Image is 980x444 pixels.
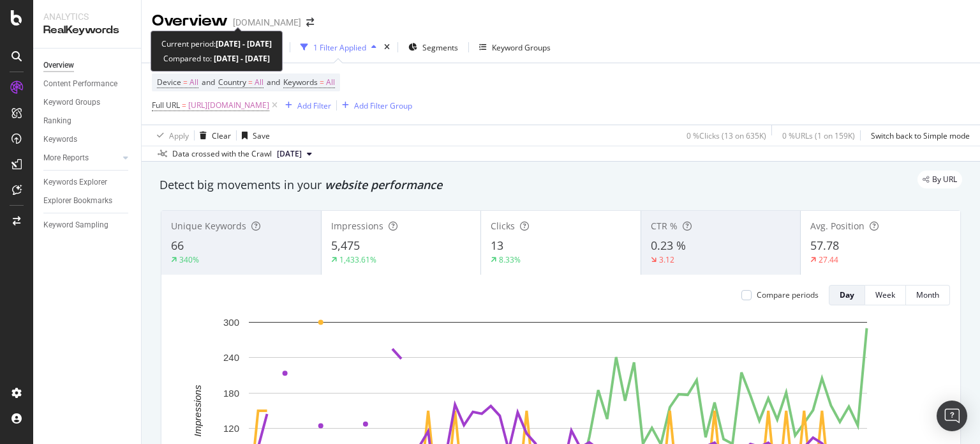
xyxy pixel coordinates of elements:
text: 120 [223,423,239,434]
button: Save [237,125,270,146]
button: Week [865,285,906,305]
span: CTR % [651,220,678,232]
div: 27.44 [819,254,838,265]
div: More Reports [43,151,89,165]
a: Keywords [43,133,132,146]
div: Current period: [161,36,272,51]
span: Keywords [283,77,318,88]
div: Apply [169,130,189,141]
span: 2025 Aug. 16th [277,148,302,160]
button: Switch back to Simple mode [866,125,970,146]
span: [URL][DOMAIN_NAME] [188,96,269,114]
div: Content Performance [43,77,117,91]
a: Keywords Explorer [43,176,132,189]
div: Open Intercom Messenger [937,401,967,431]
div: Day [840,289,854,300]
div: RealKeywords [43,23,131,38]
span: 57.78 [810,238,839,253]
button: Day [829,285,865,305]
button: Clear [195,125,231,146]
span: 66 [171,238,184,253]
a: Content Performance [43,77,132,91]
div: 3.12 [659,254,674,265]
div: Analytics [43,10,131,23]
a: Ranking [43,114,132,128]
div: Compared to: [163,51,270,66]
div: Overview [152,10,228,32]
span: and [267,77,280,88]
button: Segments [403,37,463,57]
b: [DATE] - [DATE] [212,53,270,64]
span: = [320,77,324,88]
button: 1 Filter Applied [295,37,382,57]
a: Explorer Bookmarks [43,194,132,208]
text: 300 [223,317,239,328]
button: Month [906,285,950,305]
div: [DOMAIN_NAME] [233,16,301,29]
div: Keyword Groups [43,96,100,109]
div: Add Filter [297,100,331,111]
a: Keyword Sampling [43,218,132,232]
span: 5,475 [331,238,360,253]
span: Full URL [152,100,180,111]
span: = [183,77,188,88]
span: 0.23 % [651,238,686,253]
div: 8.33% [499,254,521,265]
div: 0 % Clicks ( 13 on 635K ) [687,130,766,141]
div: Month [916,289,939,300]
span: Segments [422,42,458,53]
div: Add Filter Group [354,100,412,111]
div: Ranking [43,114,71,128]
div: Overview [43,59,74,72]
div: 1 Filter Applied [313,42,366,53]
div: Save [253,130,270,141]
span: Impressions [331,220,383,232]
div: Keywords Explorer [43,176,107,189]
span: Avg. Position [810,220,865,232]
div: Explorer Bookmarks [43,194,112,208]
span: All [255,73,264,91]
div: times [382,41,392,54]
button: Keyword Groups [474,37,556,57]
b: [DATE] - [DATE] [216,38,272,49]
text: 240 [223,352,239,363]
div: 0 % URLs ( 1 on 159K ) [782,130,855,141]
div: Keywords [43,133,77,146]
span: Device [157,77,181,88]
span: = [248,77,253,88]
div: Data crossed with the Crawl [172,148,272,160]
span: All [326,73,335,91]
div: 1,433.61% [339,254,376,265]
div: Keyword Groups [492,42,551,53]
button: Add Filter [280,98,331,113]
text: Impressions [192,385,203,436]
div: legacy label [917,171,962,188]
a: More Reports [43,151,119,165]
text: 180 [223,388,239,399]
span: 13 [491,238,503,253]
span: Unique Keywords [171,220,246,232]
a: Keyword Groups [43,96,132,109]
button: [DATE] [272,146,317,162]
span: Clicks [491,220,515,232]
button: Add Filter Group [337,98,412,113]
div: Compare periods [757,289,819,300]
span: All [189,73,198,91]
span: Country [218,77,246,88]
button: Apply [152,125,189,146]
div: Clear [212,130,231,141]
div: Switch back to Simple mode [871,130,970,141]
a: Overview [43,59,132,72]
div: arrow-right-arrow-left [306,18,314,27]
span: = [182,100,186,111]
div: 340% [179,254,199,265]
span: By URL [932,176,957,183]
div: Week [875,289,895,300]
span: and [202,77,215,88]
div: Keyword Sampling [43,218,108,232]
